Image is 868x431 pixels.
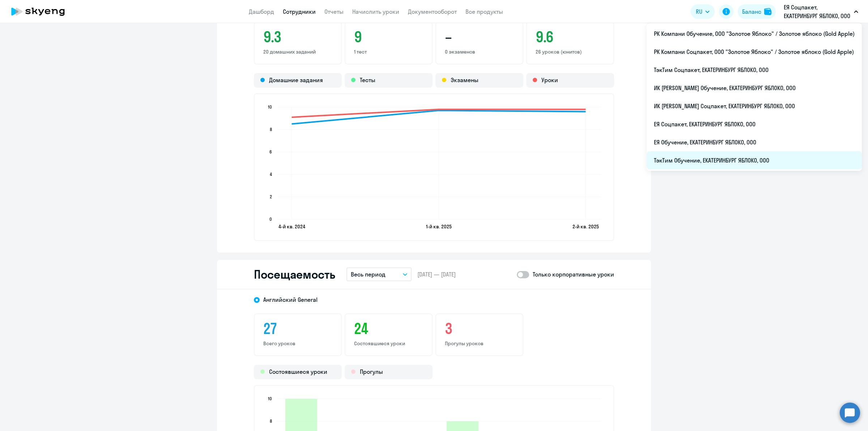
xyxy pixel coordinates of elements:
a: Сотрудники [283,8,316,15]
p: 1 тест [354,48,423,55]
h3: – [445,28,514,46]
p: Только корпоративные уроки [533,270,614,279]
p: 20 домашних заданий [263,48,332,55]
text: 0 [269,216,272,222]
p: Прогулы уроков [445,340,514,347]
ul: RU [647,23,862,171]
h3: 9.6 [536,28,605,46]
h2: Посещаемость [254,267,335,282]
span: RU [696,7,702,16]
p: ЕЯ Соцпакет, ЕКАТЕРИНБУРГ ЯБЛОКО, ООО [784,3,851,20]
text: 4-й кв. 2024 [278,223,305,230]
div: Уроки [526,73,614,88]
div: Прогулы [345,365,433,379]
button: ЕЯ Соцпакет, ЕКАТЕРИНБУРГ ЯБЛОКО, ООО [780,3,862,20]
p: Состоявшиеся уроки [354,340,423,347]
h3: 9.3 [263,28,332,46]
p: 26 уроков (юнитов) [536,48,605,55]
span: Английский General [263,296,318,304]
h3: 27 [263,320,332,337]
button: RU [691,4,715,19]
span: [DATE] — [DATE] [417,270,456,278]
h3: 3 [445,320,514,337]
h3: 9 [354,28,423,46]
p: Весь период [351,270,386,279]
div: Экзамены [435,73,523,88]
div: Тесты [345,73,433,88]
text: 6 [269,149,272,155]
a: Все продукты [465,8,503,15]
text: 8 [270,418,272,424]
button: Балансbalance [738,4,776,19]
text: 10 [268,396,272,401]
a: Дашборд [249,8,274,15]
p: Всего уроков [263,340,332,347]
text: 4 [270,172,272,177]
text: 2 [270,194,272,199]
a: Начислить уроки [352,8,399,15]
div: Состоявшиеся уроки [254,365,342,379]
text: 2-й кв. 2025 [573,223,599,230]
a: Документооборот [408,8,457,15]
button: Весь период [346,267,412,281]
text: 1-й кв. 2025 [426,223,452,230]
img: balance [764,8,771,15]
p: 0 экзаменов [445,48,514,55]
text: 8 [270,127,272,132]
a: Отчеты [324,8,344,15]
div: Домашние задания [254,73,342,88]
h3: 24 [354,320,423,337]
div: Баланс [742,7,761,16]
text: 10 [268,104,272,110]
